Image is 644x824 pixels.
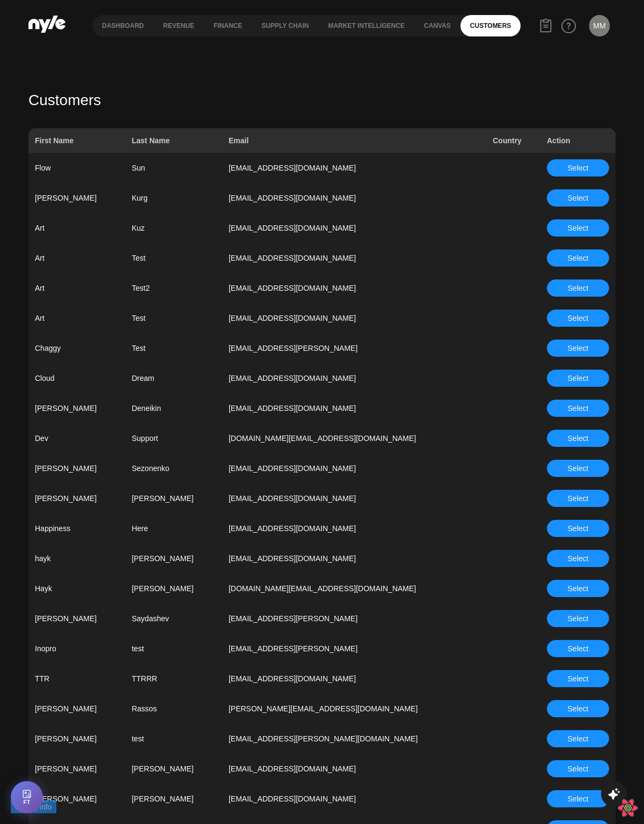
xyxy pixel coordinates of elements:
td: test [125,724,222,754]
td: [DOMAIN_NAME][EMAIL_ADDRESS][DOMAIN_NAME] [222,573,486,604]
span: Select [568,282,589,294]
button: Select [547,279,609,297]
span: Select [568,703,589,715]
td: Test [125,303,222,333]
button: Select [547,640,609,657]
td: Inopro [28,634,125,664]
td: Here [125,513,222,543]
td: [EMAIL_ADDRESS][DOMAIN_NAME] [222,243,486,273]
span: Select [568,643,589,654]
td: Art [28,243,125,273]
td: Rassos [125,694,222,724]
span: Select [568,733,589,745]
td: Test [125,333,222,363]
span: FT [23,800,30,805]
td: [PERSON_NAME] [28,604,125,634]
span: Select [568,342,589,354]
th: Country [486,128,540,153]
button: Open React Query Devtools [617,797,639,819]
button: Select [547,580,609,597]
button: Select [547,520,609,537]
button: Select [547,249,609,267]
td: [EMAIL_ADDRESS][PERSON_NAME][DOMAIN_NAME] [222,724,486,754]
td: Kurg [125,183,222,213]
td: Art [28,273,125,303]
td: [PERSON_NAME] [125,543,222,573]
td: Hayk [28,573,125,604]
button: Select [547,550,609,567]
td: Sun [125,153,222,183]
button: Open Feature Toggle Debug Panel [11,781,43,813]
a: finance [204,15,252,36]
td: Dream [125,363,222,393]
th: First Name [28,128,125,153]
button: Select [547,700,609,717]
button: Select [547,610,609,627]
td: Deneikin [125,393,222,423]
button: Select [547,490,609,507]
td: [EMAIL_ADDRESS][DOMAIN_NAME] [222,784,486,814]
td: [PERSON_NAME][EMAIL_ADDRESS][DOMAIN_NAME] [222,694,486,724]
td: Happiness [28,513,125,543]
td: [EMAIL_ADDRESS][DOMAIN_NAME] [222,754,486,784]
td: hayk [28,543,125,573]
button: Select [547,730,609,747]
button: Select [547,790,609,807]
td: [EMAIL_ADDRESS][DOMAIN_NAME] [222,664,486,694]
td: Kuz [125,213,222,243]
td: [EMAIL_ADDRESS][DOMAIN_NAME] [222,543,486,573]
button: Select [547,159,609,176]
td: [EMAIL_ADDRESS][DOMAIN_NAME] [222,513,486,543]
span: Select [568,192,589,204]
td: Test [125,243,222,273]
td: Dev [28,423,125,453]
td: [EMAIL_ADDRESS][PERSON_NAME] [222,604,486,634]
a: Customers [460,15,521,36]
td: [EMAIL_ADDRESS][DOMAIN_NAME] [222,453,486,483]
button: Select [547,760,609,777]
td: test [125,634,222,664]
td: [PERSON_NAME] [125,754,222,784]
button: Debug Info [11,800,56,813]
button: Select [547,370,609,387]
td: [PERSON_NAME] [125,483,222,513]
td: [PERSON_NAME] [28,483,125,513]
button: Revenue [153,22,204,30]
span: Select [568,553,589,564]
td: [PERSON_NAME] [28,183,125,213]
span: Select [568,793,589,805]
td: [PERSON_NAME] [28,393,125,423]
a: Canvas [414,15,460,36]
td: [PERSON_NAME] [125,784,222,814]
a: Dashboard [92,15,153,36]
td: [EMAIL_ADDRESS][DOMAIN_NAME] [222,153,486,183]
td: [PERSON_NAME] [125,573,222,604]
td: [EMAIL_ADDRESS][DOMAIN_NAME] [222,363,486,393]
th: Action [540,128,616,153]
th: Last Name [125,128,222,153]
td: Flow [28,153,125,183]
td: Saydashev [125,604,222,634]
td: Sezonenko [125,453,222,483]
span: Select [568,222,589,234]
td: [EMAIL_ADDRESS][PERSON_NAME] [222,333,486,363]
button: Select [547,670,609,687]
td: [EMAIL_ADDRESS][DOMAIN_NAME] [222,393,486,423]
button: Select [547,189,609,207]
td: [EMAIL_ADDRESS][DOMAIN_NAME] [222,183,486,213]
h1: Customers [28,89,616,112]
td: [PERSON_NAME] [28,784,125,814]
span: Select [568,462,589,474]
span: Select [568,162,589,174]
button: Select [547,400,609,417]
td: [EMAIL_ADDRESS][PERSON_NAME] [222,634,486,664]
td: [EMAIL_ADDRESS][DOMAIN_NAME] [222,273,486,303]
span: Select [568,402,589,414]
button: MM [589,15,610,36]
td: TTR [28,664,125,694]
span: Select [568,492,589,504]
td: [EMAIL_ADDRESS][DOMAIN_NAME] [222,303,486,333]
button: Select [547,310,609,327]
td: Chaggy [28,333,125,363]
td: [PERSON_NAME] [28,754,125,784]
